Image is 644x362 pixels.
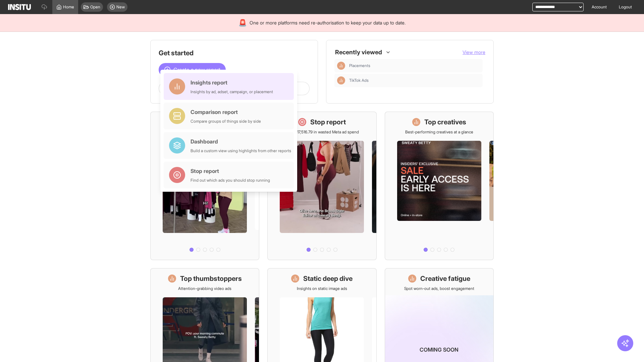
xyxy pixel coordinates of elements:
h1: Static deep dive [303,274,353,283]
div: Insights by ad, adset, campaign, or placement [191,89,273,95]
p: Best-performing creatives at a glance [405,129,473,135]
div: Compare groups of things side by side [191,119,261,124]
p: Attention-grabbing video ads [178,286,231,291]
span: TikTok Ads [349,78,480,83]
span: Placements [349,63,370,68]
span: Create a new report [173,66,220,74]
span: Open [90,4,100,10]
a: What's live nowSee all active ads instantly [150,112,259,260]
p: Save £17,516.79 in wasted Meta ad spend [285,129,359,135]
button: View more [463,49,485,56]
a: Top creativesBest-performing creatives at a glance [385,112,494,260]
h1: Top creatives [424,117,466,127]
button: Create a new report [159,63,226,76]
div: Insights [337,62,345,70]
span: View more [463,49,485,55]
span: TikTok Ads [349,78,369,83]
div: Find out which ads you should stop running [191,178,270,183]
div: Build a custom view using highlights from other reports [191,148,291,154]
h1: Top thumbstoppers [180,274,242,283]
h1: Get started [159,48,310,58]
div: Stop report [191,167,270,175]
h1: Stop report [310,117,346,127]
div: Insights [337,76,345,84]
img: Logo [8,4,31,10]
span: Home [63,4,74,10]
div: Dashboard [191,137,291,145]
span: New [116,4,125,10]
div: Comparison report [191,108,261,116]
span: One or more platforms need re-authorisation to keep your data up to date. [250,19,406,26]
div: 🚨 [238,18,247,27]
span: Placements [349,63,480,68]
p: Insights on static image ads [297,286,347,291]
div: Insights report [191,78,273,86]
a: Stop reportSave £17,516.79 in wasted Meta ad spend [267,112,376,260]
